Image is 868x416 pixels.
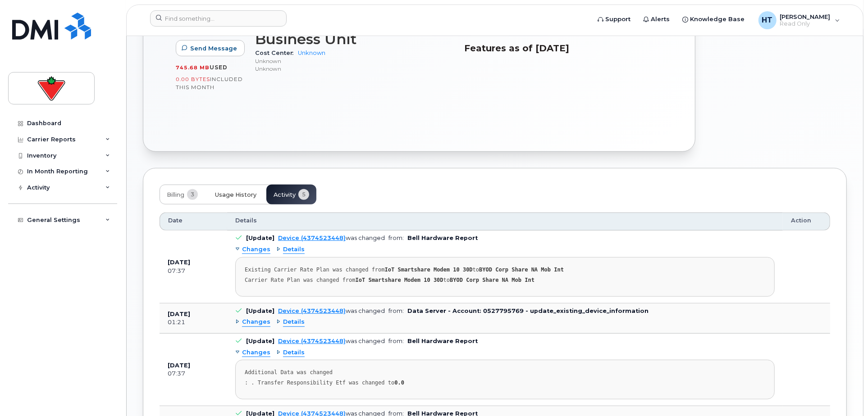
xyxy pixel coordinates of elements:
div: 07:37 [168,370,219,378]
strong: IoT Smartshare Modem 10 30D [356,277,443,283]
a: Device (4374523448) [278,338,346,344]
span: Date [168,217,183,225]
p: Unknown [255,65,453,72]
span: Usage History [215,191,256,199]
a: Device (4374523448) [278,307,346,314]
b: [Update] [246,235,274,241]
div: 07:37 [168,267,219,275]
span: Changes [242,348,270,357]
span: Details [283,245,305,254]
span: Details [235,217,257,225]
a: Support [592,10,637,28]
th: Action [783,213,830,231]
strong: 0.0 [394,380,404,386]
span: Knowledge Base [690,15,745,24]
a: Device (4374523448) [278,235,346,241]
strong: BYOD Corp Share NA Mob Int [450,277,535,283]
span: 0.00 Bytes [176,76,210,82]
div: was changed [278,235,385,241]
strong: BYOD Corp Share NA Mob Int [479,267,564,273]
div: : . Transfer Responsibility Etf was changed to [245,380,765,386]
span: 3 [187,189,198,200]
input: Find something... [150,10,287,27]
div: Additional Data was changed [245,369,765,376]
button: Send Message [176,40,245,56]
a: Knowledge Base [676,10,751,28]
b: [DATE] [168,259,190,266]
span: 745.68 MB [176,64,210,71]
span: from: [388,235,404,241]
span: included this month [176,76,243,90]
span: [PERSON_NAME] [780,13,831,20]
span: Send Message [190,44,237,53]
div: 01:21 [168,318,219,326]
span: Details [283,318,305,326]
div: was changed [278,307,385,314]
span: Cost Center [255,50,298,56]
b: [DATE] [168,311,190,317]
b: [Update] [246,338,274,344]
b: [DATE] [168,362,190,369]
span: Changes [242,318,270,326]
b: Bell Hardware Report [407,338,478,344]
span: Billing [167,191,184,199]
span: Changes [242,245,270,254]
a: Alerts [637,10,676,28]
span: Read Only [780,20,831,27]
h3: Business Unit [255,31,453,47]
span: HT [762,15,773,26]
span: Details [283,348,305,357]
div: Heidi Tran [752,11,846,29]
p: Unknown [255,57,453,65]
b: Data Server - Account: 0527795769 - update_existing_device_information [407,307,649,314]
div: was changed [278,338,385,344]
b: Bell Hardware Report [407,235,478,241]
span: Alerts [651,15,670,24]
div: Carrier Rate Plan was changed from to [245,277,765,284]
a: Unknown [298,50,325,56]
div: Existing Carrier Rate Plan was changed from to [245,267,765,273]
h3: Features as of [DATE] [464,43,662,54]
span: Support [606,15,631,24]
span: from: [388,338,404,344]
span: from: [388,307,404,314]
strong: IoT Smartshare Modem 10 30D [385,267,473,273]
span: used [210,64,228,71]
b: [Update] [246,307,274,314]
